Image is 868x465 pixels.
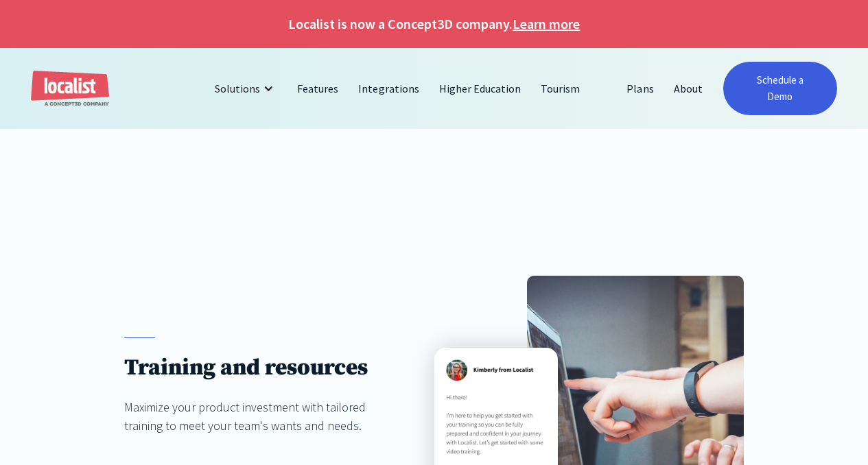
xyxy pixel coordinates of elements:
a: Tourism [531,72,590,105]
div: Solutions [215,80,260,97]
a: Higher Education [430,72,531,105]
a: About [664,72,713,105]
a: Learn more [513,14,580,34]
a: Plans [617,72,664,105]
a: Integrations [349,72,429,105]
a: Features [288,72,349,105]
div: Solutions [204,72,288,105]
a: Schedule a Demo [723,62,837,115]
div: Maximize your product investment with tailored training to meet your team's wants and needs. [124,398,403,435]
h1: Training and resources [124,354,403,382]
a: home [31,71,109,107]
